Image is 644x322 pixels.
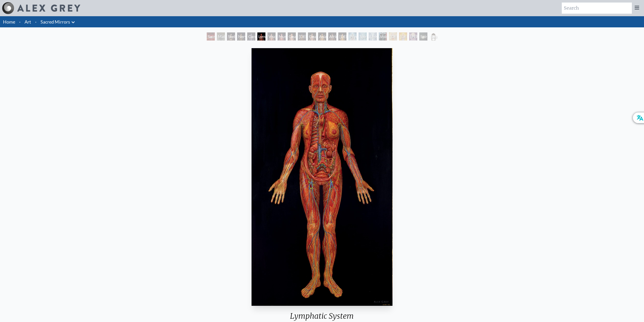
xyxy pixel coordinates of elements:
input: Search [562,3,632,14]
div: [DEMOGRAPHIC_DATA] [399,32,407,41]
div: Muscle System [278,32,286,41]
div: Asian Man [318,32,326,41]
div: Lymphatic System [257,32,265,41]
div: Universal Mind Lattice [369,32,377,41]
div: Skeletal System [227,32,235,41]
img: 5-Lymphatic-System-1985-Alex-Grey-watermarked.jpg [252,48,393,306]
div: Psychic Energy System [348,32,357,41]
div: Caucasian Woman [288,32,296,41]
div: African Man [328,32,336,41]
a: Home [3,19,15,25]
div: Nervous System [237,32,245,41]
li: · [17,16,23,27]
div: Sacred Mirrors Room, [GEOGRAPHIC_DATA] [207,32,215,41]
a: Art [25,18,31,25]
div: [DEMOGRAPHIC_DATA] Woman [298,32,306,41]
div: Caucasian Man [308,32,316,41]
li: · [33,16,38,27]
div: Material World [217,32,225,41]
div: Cardiovascular System [247,32,255,41]
div: [DEMOGRAPHIC_DATA] [389,32,397,41]
div: Void Clear Light [379,32,387,41]
div: Spiritual World [419,32,427,41]
div: Sacred Mirrors Frame [429,32,438,41]
div: [PERSON_NAME] [409,32,417,41]
div: Viscera [267,32,276,41]
div: [DEMOGRAPHIC_DATA] Woman [338,32,346,41]
div: Spiritual Energy System [359,32,367,41]
a: Sacred Mirrors [40,18,70,25]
